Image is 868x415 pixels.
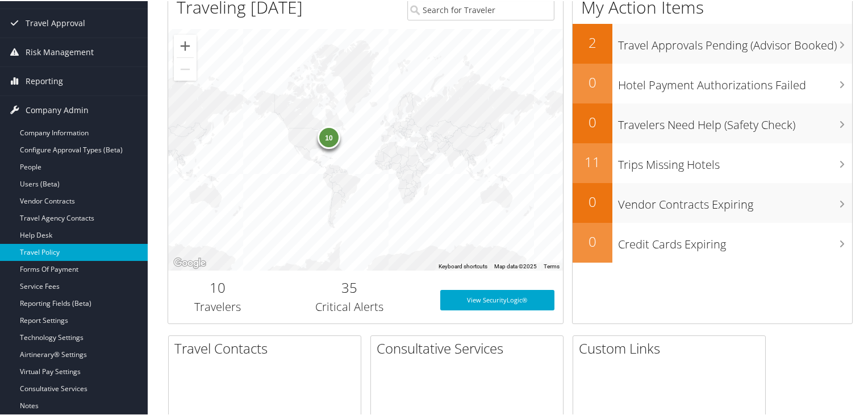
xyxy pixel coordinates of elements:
h3: Travelers Need Help (Safety Check) [618,110,852,132]
a: 2Travel Approvals Pending (Advisor Booked) [573,23,852,63]
a: View SecurityLogic® [440,289,555,309]
a: 11Trips Missing Hotels [573,142,852,182]
h2: Travel Contacts [174,338,361,357]
button: Zoom out [174,57,197,80]
h3: Vendor Contracts Expiring [618,190,852,211]
h2: 35 [276,277,423,296]
a: Open this area in Google Maps (opens a new window) [171,255,208,269]
span: Travel Approval [26,8,85,36]
h2: 0 [573,72,612,91]
button: Keyboard shortcuts [439,262,487,269]
h2: 0 [573,191,612,210]
a: 0Credit Cards Expiring [573,222,852,262]
span: Company Admin [26,95,89,123]
h3: Travelers [177,298,258,314]
h3: Trips Missing Hotels [618,150,852,172]
div: 10 [318,125,340,148]
span: Risk Management [26,37,94,65]
img: Google [171,255,208,269]
h2: Consultative Services [377,338,563,357]
h3: Travel Approvals Pending (Advisor Booked) [618,31,852,52]
button: Zoom in [174,34,197,56]
h2: 0 [573,231,612,250]
span: Map data ©2025 [494,262,537,268]
a: 0Vendor Contracts Expiring [573,182,852,222]
a: Terms (opens in new tab) [544,262,560,268]
h3: Hotel Payment Authorizations Failed [618,70,852,92]
h3: Critical Alerts [276,298,423,314]
h2: 10 [177,277,258,296]
a: 0Travelers Need Help (Safety Check) [573,102,852,142]
a: 0Hotel Payment Authorizations Failed [573,63,852,102]
span: Reporting [26,66,63,94]
h3: Credit Cards Expiring [618,230,852,251]
h2: Custom Links [579,338,765,357]
h2: 11 [573,151,612,171]
h2: 0 [573,111,612,131]
h2: 2 [573,32,612,51]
